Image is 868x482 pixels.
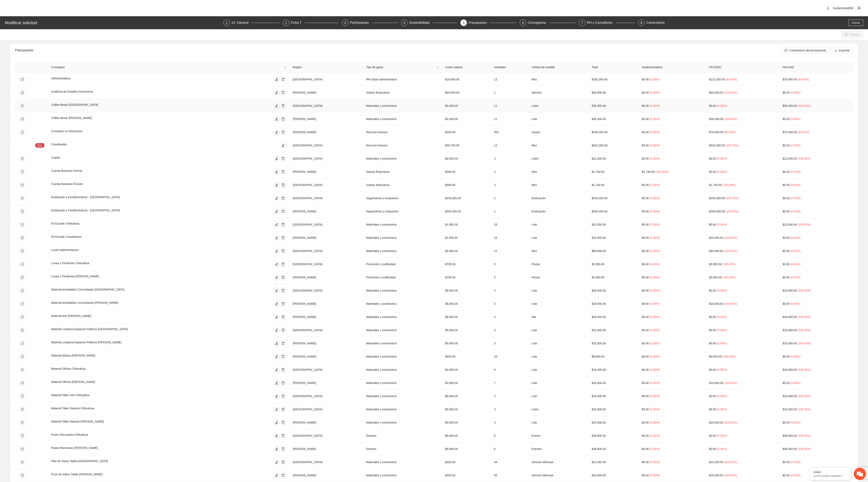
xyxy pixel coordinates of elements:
button: edit [273,169,280,175]
span: edit [274,276,280,279]
span: message [21,434,24,437]
button: bell [825,5,831,11]
button: delete [280,195,286,201]
button: edit [273,129,280,135]
span: ( 0.00% ) [790,117,800,121]
span: edit [274,78,280,81]
button: edit [273,432,280,439]
span: edit [274,91,280,94]
span: 7 [581,21,583,25]
button: delete [280,432,286,439]
div: 1Inf. General [223,19,279,26]
span: edit [274,302,280,305]
button: message [18,446,26,451]
span: delete [280,131,286,134]
td: 11 [491,112,528,126]
td: Servicio [528,86,589,99]
button: edit [273,353,280,360]
span: edit [274,157,280,160]
td: $40,000.00 [442,86,491,99]
span: delete [280,289,286,292]
button: edit [273,300,280,307]
button: message [18,473,26,478]
div: 5Presupuesto [460,19,516,26]
td: Sesion [528,126,589,139]
span: message [21,91,24,94]
button: delete [280,459,286,465]
th: Unidad de medida [528,62,589,73]
span: delete [280,342,286,345]
span: ( 0.00% ) [650,104,660,107]
td: $36,300.00 [588,99,639,112]
button: delete [280,116,286,122]
td: $3,300.00 [442,99,491,112]
th: Costo unitario [442,62,491,73]
button: delete [280,419,286,426]
span: edit [274,315,280,319]
div: Presupuesto [469,19,490,26]
td: $16,000.00 [442,73,491,86]
button: message [18,196,26,201]
button: edit [273,182,280,188]
button: delete [280,300,286,307]
button: user [855,4,863,12]
button: message [18,249,26,253]
span: $76,800.00 [783,78,797,81]
span: message [21,408,24,411]
div: Participantes [350,19,372,26]
span: delete [280,157,286,160]
span: message [21,329,24,332]
span: 6 [522,21,524,25]
th: Región [290,62,363,73]
span: ( 100.00% ) [724,91,737,94]
td: 12 [491,73,528,86]
button: edit [273,208,280,215]
span: ( 0.00% ) [650,117,660,121]
div: RH y Consultores [587,19,616,26]
span: edit [274,223,280,226]
span: Tipo de gasto [366,65,436,69]
button: delete [280,287,286,294]
span: message [21,474,24,477]
button: edit [273,340,280,347]
button: message [18,420,26,425]
button: edit [273,103,280,109]
button: delete [280,353,286,360]
td: $150,000.00 [588,126,639,139]
div: Coffee Break [GEOGRAPHIC_DATA] [51,103,186,109]
button: delete [280,472,286,479]
span: message [21,461,24,464]
span: edit [274,460,280,464]
div: Comentarios [646,19,665,26]
span: delete [280,249,286,253]
td: [PERSON_NAME] [290,86,363,99]
button: downloadExportar [831,47,853,54]
span: delete [280,315,286,319]
span: ( 60.00% ) [726,78,737,81]
button: Cerrar [849,19,863,26]
span: delete [280,447,286,451]
span: delete [280,329,286,332]
button: message [18,262,26,267]
span: 2 [285,21,287,25]
button: edit [273,327,280,333]
span: 4 [404,21,405,25]
span: Cerrar [852,21,860,25]
button: delete [280,393,286,399]
span: message [21,118,24,120]
button: edit [273,274,280,281]
span: message [21,210,24,213]
button: delete [280,169,286,175]
span: edit [274,197,280,200]
td: 1 [491,86,528,99]
span: edit [274,447,280,451]
span: $0.00 [642,131,649,134]
button: message [18,407,26,412]
span: $36,300.00 [783,104,797,107]
span: message [21,421,24,424]
span: edit [274,434,280,437]
th: Unidades [491,62,528,73]
span: message [21,302,24,305]
button: delete [280,314,286,320]
span: message [21,197,24,200]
